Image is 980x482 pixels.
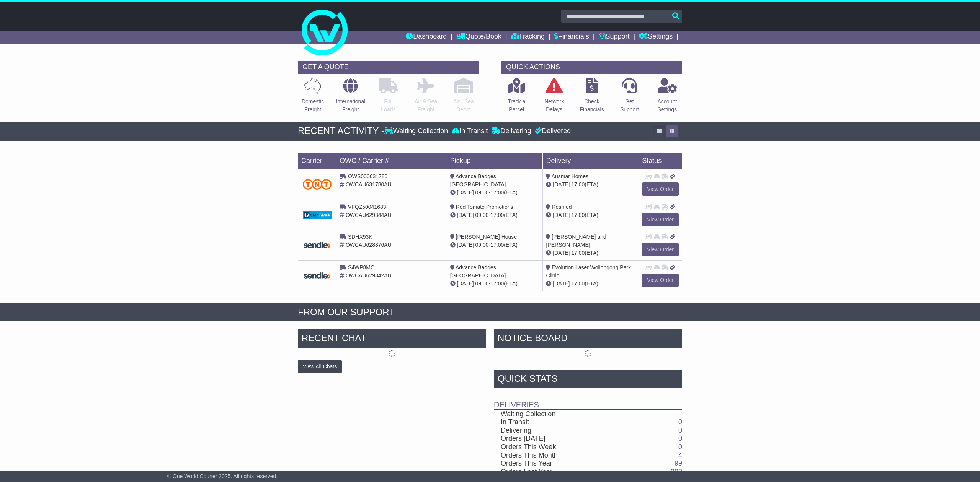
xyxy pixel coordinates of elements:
span: Resmed [552,204,572,210]
div: - (ETA) [450,280,540,288]
td: Orders Last Year [494,468,608,476]
a: InternationalFreight [335,78,366,118]
span: 17:00 [571,212,585,218]
span: OWCAU629344AU [346,212,392,218]
p: Track a Parcel [508,98,525,114]
div: (ETA) [546,211,635,219]
a: Tracking [511,31,545,44]
td: Orders This Month [494,451,608,460]
span: 09:00 [475,189,489,195]
span: Red Tomato Promotions [456,204,513,210]
a: AccountSettings [657,78,678,118]
img: TNT_Domestic.png [303,179,332,189]
span: OWCAU628876AU [346,242,392,248]
span: VFQZ50041683 [348,204,386,210]
a: 208 [671,468,682,475]
a: Settings [639,31,673,44]
div: Delivering [490,127,533,135]
span: Advance Badges [GEOGRAPHIC_DATA] [450,264,506,278]
a: Support [599,31,630,44]
p: Account Settings [658,98,677,114]
span: 17:00 [571,280,585,287]
img: GetCarrierServiceDarkLogo [303,241,332,249]
a: View Order [642,213,679,226]
span: [DATE] [457,212,474,218]
a: 0 [678,418,682,426]
span: 17:00 [571,181,585,187]
div: RECENT ACTIVITY - [298,125,384,137]
div: Delivered [533,127,571,135]
p: Air & Sea Freight [415,98,437,114]
a: 0 [678,435,682,442]
span: OWCAU631780AU [346,181,392,187]
span: Ausmar Homes [552,173,588,179]
span: [DATE] [457,189,474,195]
a: View Order [642,274,679,287]
div: Quick Stats [494,370,682,390]
span: 17:00 [490,189,504,195]
span: 17:00 [490,242,504,248]
div: NOTICE BOARD [494,329,682,350]
span: 17:00 [571,250,585,256]
td: Orders This Week [494,443,608,451]
a: Quote/Book [456,31,501,44]
div: - (ETA) [450,211,540,219]
img: GetCarrierServiceDarkLogo [303,272,332,280]
a: GetSupport [620,78,639,118]
span: [DATE] [553,181,570,187]
span: [PERSON_NAME] and [PERSON_NAME] [546,234,606,248]
span: © One World Courier 2025. All rights reserved. [167,473,278,479]
div: RECENT CHAT [298,329,486,350]
a: CheckFinancials [580,78,604,118]
td: Deliveries [494,390,682,410]
td: Status [639,152,682,169]
div: GET A QUOTE [298,61,479,74]
a: Dashboard [406,31,447,44]
span: 09:00 [475,242,489,248]
span: S4WP8MC [348,264,374,270]
td: Orders [DATE] [494,435,608,443]
div: QUICK ACTIONS [501,61,682,74]
span: 17:00 [490,280,504,287]
img: GetCarrierServiceDarkLogo [303,211,332,219]
button: View All Chats [298,360,342,373]
div: (ETA) [546,249,635,257]
a: DomesticFreight [301,78,324,118]
td: Waiting Collection [494,410,608,418]
td: Orders This Year [494,459,608,468]
td: Delivering [494,427,608,435]
td: Carrier [298,152,336,169]
div: In Transit [450,127,490,135]
p: Air / Sea Depot [453,98,474,114]
td: Delivery [543,152,639,169]
div: Waiting Collection [384,127,450,135]
div: (ETA) [546,181,635,189]
a: 4 [678,451,682,459]
span: 09:00 [475,280,489,287]
p: Full Loads [379,98,398,114]
span: [DATE] [553,250,570,256]
a: 0 [678,443,682,451]
span: [DATE] [457,242,474,248]
span: OWCAU629342AU [346,272,392,278]
a: View Order [642,243,679,256]
span: [PERSON_NAME] House [456,234,517,240]
div: - (ETA) [450,189,540,197]
p: Check Financials [580,98,604,114]
a: View Order [642,182,679,196]
span: Advance Badges [GEOGRAPHIC_DATA] [450,173,506,187]
a: 99 [675,459,682,467]
div: (ETA) [546,280,635,288]
p: Domestic Freight [302,98,324,114]
span: SDHX93K [348,234,372,240]
a: Financials [554,31,589,44]
div: - (ETA) [450,241,540,249]
p: International Freight [336,98,365,114]
a: 0 [678,427,682,434]
div: FROM OUR SUPPORT [298,307,682,318]
td: In Transit [494,418,608,427]
span: OWS000631780 [348,173,388,179]
td: OWC / Carrier # [336,152,447,169]
td: Pickup [447,152,543,169]
span: 09:00 [475,212,489,218]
